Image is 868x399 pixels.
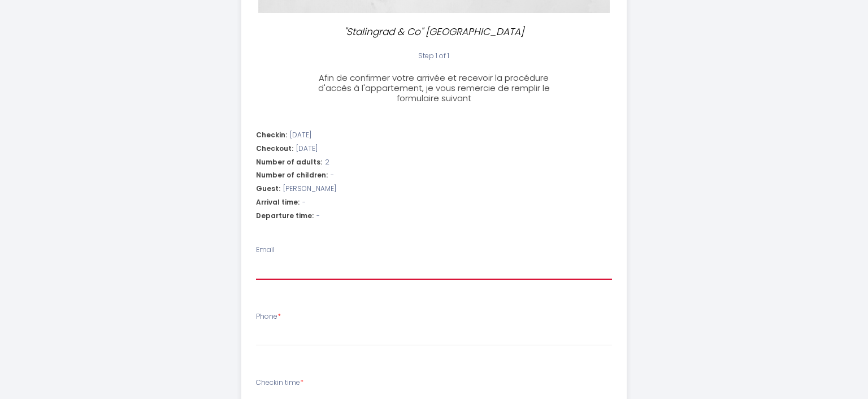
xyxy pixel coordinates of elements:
span: [DATE] [290,130,311,141]
span: Departure time: [256,211,314,222]
p: "Stalingrad & Co" [GEOGRAPHIC_DATA] [313,24,555,40]
span: [DATE] [296,144,318,154]
span: - [316,211,320,222]
span: Checkout: [256,144,293,154]
span: - [302,197,306,208]
span: Arrival time: [256,197,300,208]
label: Checkin time [256,378,303,388]
label: Email [256,245,275,255]
span: Step 1 of 1 [418,51,449,60]
span: Number of adults: [256,157,322,168]
span: Checkin: [256,130,287,141]
span: - [331,170,334,181]
span: 2 [325,157,329,168]
span: [PERSON_NAME] [283,184,336,194]
label: Phone [256,311,281,322]
span: Guest: [256,184,280,194]
span: Number of children: [256,170,328,181]
span: Afin de confirmer votre arrivée et recevoir la procédure d'accès à l'appartement, je vous remerci... [318,72,550,104]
